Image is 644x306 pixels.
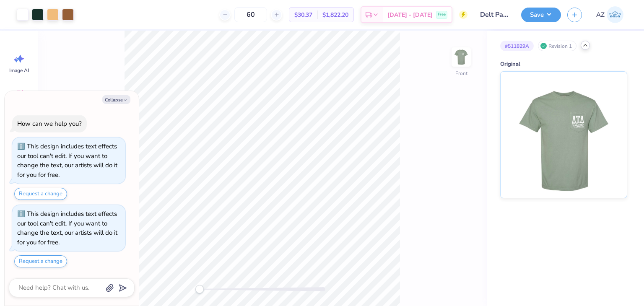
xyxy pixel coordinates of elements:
img: Original [512,72,615,198]
input: – – [234,7,267,22]
div: This design includes text effects our tool can't edit. If you want to change the text, our artist... [17,142,117,179]
div: How can we help you? [17,119,82,128]
a: AZ [592,6,627,23]
span: $1,822.20 [322,10,348,19]
span: Image AI [9,67,29,74]
div: Accessibility label [195,285,204,293]
div: Original [500,60,627,69]
button: Collapse [102,95,130,104]
span: AZ [596,10,605,20]
img: Front [453,49,470,65]
div: This design includes text effects our tool can't edit. If you want to change the text, our artist... [17,210,117,246]
input: Untitled Design [474,6,515,23]
div: Front [455,70,467,77]
button: Request a change [14,188,67,200]
span: Free [438,12,446,18]
img: Addie Zoellner [607,6,623,23]
span: $30.37 [294,10,312,19]
span: [DATE] - [DATE] [387,10,433,19]
div: Revision 1 [538,41,576,51]
button: Request a change [14,255,67,267]
button: Save [521,8,561,22]
div: # 511829A [500,41,534,51]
